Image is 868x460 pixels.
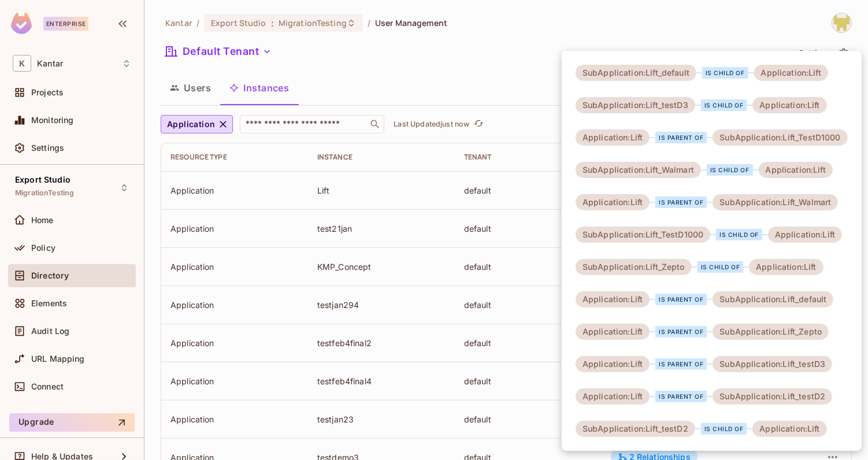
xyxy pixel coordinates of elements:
div: SubApplication:Lift_default [576,65,696,81]
div: SubApplication:Lift_Walmart [713,194,838,210]
div: is parent of [655,358,707,370]
div: SubApplication:Lift_testD3 [576,97,695,113]
div: SubApplication:Lift_TestD1000 [713,129,847,146]
div: Application:Lift [576,388,650,405]
div: Application:Lift [752,97,826,113]
div: is parent of [655,294,707,305]
div: Application:Lift [576,194,650,210]
div: is child of [707,164,753,176]
div: Application:Lift [576,324,650,340]
div: Application:Lift [752,421,826,437]
div: is parent of [655,326,707,337]
div: SubApplication:Lift_TestD1000 [576,227,710,243]
div: Application:Lift [576,129,650,146]
div: SubApplication:Lift_Walmart [576,162,701,178]
div: SubApplication:Lift_testD2 [713,388,832,405]
div: is child of [701,99,747,111]
div: is parent of [655,391,707,402]
div: Application:Lift [576,356,650,372]
div: SubApplication:Lift_testD3 [713,356,832,372]
div: is parent of [655,196,707,208]
div: is child of [698,261,744,273]
div: is child of [701,423,747,435]
div: Application:Lift [759,162,833,178]
div: SubApplication:Lift_default [713,291,833,307]
div: Application:Lift [754,65,828,81]
div: Application:Lift [768,227,842,243]
div: is child of [702,67,748,79]
div: SubApplication:Lift_Zepto [713,324,829,340]
div: Application:Lift [749,259,823,275]
div: Application:Lift [576,291,650,307]
div: SubApplication:Lift_Zepto [576,259,692,275]
div: SubApplication:Lift_testD2 [576,421,695,437]
div: is parent of [655,132,707,143]
div: is child of [716,229,762,240]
